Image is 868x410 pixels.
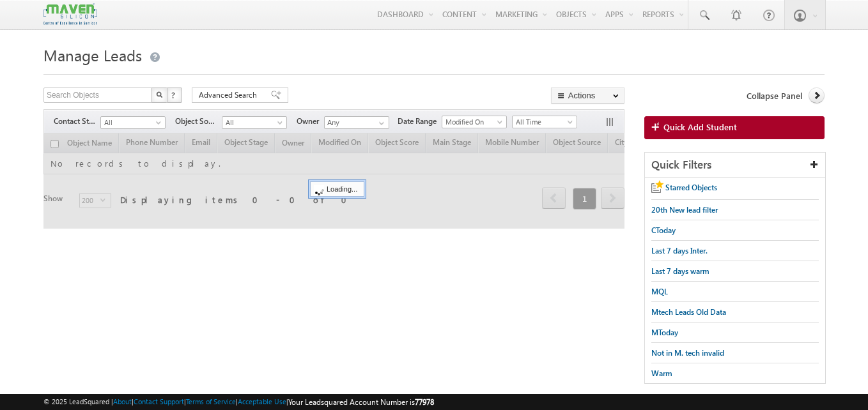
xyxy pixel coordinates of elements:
[167,87,182,103] button: ?
[415,397,434,407] span: 77978
[101,117,162,128] span: All
[645,153,825,178] div: Quick Filters
[238,397,286,406] a: Acceptable Use
[310,181,364,197] div: Loading...
[651,307,726,317] span: Mtech Leads Old Data
[171,89,177,100] span: ?
[747,90,802,102] span: Collapse Panel
[512,116,577,128] a: All Time
[513,116,573,128] span: All Time
[199,89,261,101] span: Advanced Search
[644,116,825,139] a: Quick Add Student
[651,328,678,337] span: MToday
[100,116,166,129] a: All
[665,183,717,192] span: Starred Objects
[113,397,132,406] a: About
[651,287,668,296] span: MQL
[651,225,676,235] span: CToday
[288,397,434,407] span: Your Leadsquared Account Number is
[54,116,100,127] span: Contact Stage
[324,116,389,129] input: Type to Search
[651,266,709,276] span: Last 7 days warm
[372,117,388,130] a: Show All Items
[297,116,324,127] span: Owner
[43,45,142,65] span: Manage Leads
[551,87,624,103] button: Actions
[651,246,708,255] span: Last 7 days Inter.
[442,116,503,128] span: Modified On
[134,397,184,406] a: Contact Support
[175,116,222,127] span: Object Source
[186,397,236,406] a: Terms of Service
[222,116,287,129] a: All
[156,91,162,98] img: Search
[651,205,718,215] span: 20th New lead filter
[398,116,442,127] span: Date Range
[663,121,737,133] span: Quick Add Student
[651,368,672,378] span: Warm
[651,348,724,358] span: Not in M. tech invalid
[442,116,507,128] a: Modified On
[43,3,97,26] img: Custom Logo
[222,117,283,128] span: All
[43,396,434,408] span: © 2025 LeadSquared | | | | |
